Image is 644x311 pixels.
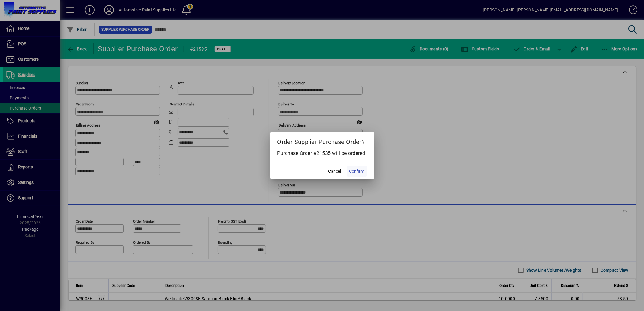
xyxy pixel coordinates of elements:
[347,166,367,177] button: Confirm
[270,132,374,149] h2: Order Supplier Purchase Order?
[349,168,364,175] span: Confirm
[328,168,341,175] span: Cancel
[325,166,344,177] button: Cancel
[277,150,367,157] p: Purchase Order #21535 will be ordered.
